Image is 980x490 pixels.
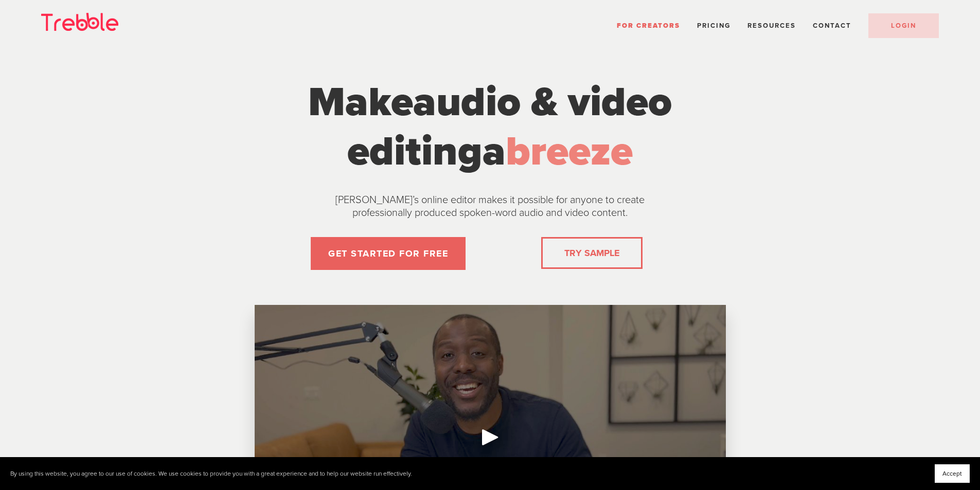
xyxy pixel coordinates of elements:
a: LOGIN [868,13,939,38]
span: audio & video [413,78,672,127]
div: Play [478,425,503,449]
span: LOGIN [891,22,916,30]
img: Trebble [41,13,118,31]
a: Contact [813,22,851,30]
p: By using this website, you agree to our use of cookies. We use cookies to provide you with a grea... [10,470,412,478]
a: Pricing [697,22,730,30]
span: Resources [747,22,796,30]
a: GET STARTED FOR FREE [311,237,466,270]
a: TRY SAMPLE [560,243,623,263]
span: Accept [942,470,962,477]
button: Accept [935,464,970,483]
p: [PERSON_NAME]’s online editor makes it possible for anyone to create professionally produced spok... [310,194,670,220]
span: breeze [506,127,633,176]
span: editing [347,127,483,176]
a: For Creators [617,22,680,30]
h1: Make a [297,78,683,176]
